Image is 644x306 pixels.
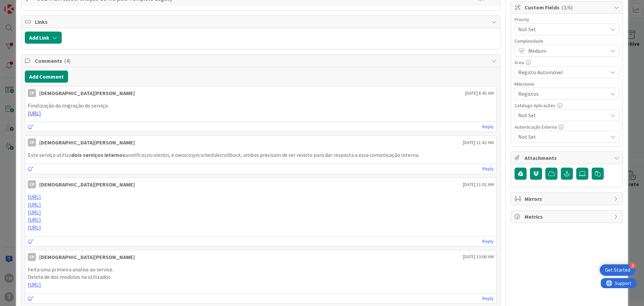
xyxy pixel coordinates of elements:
[463,139,494,146] span: [DATE] 11:42 AM
[28,209,41,216] a: [URL]
[39,89,135,97] div: [DEMOGRAPHIC_DATA][PERSON_NAME]
[525,154,610,162] span: Attachments
[28,281,41,288] a: [URL]
[28,193,41,200] a: [URL]
[39,180,135,188] div: [DEMOGRAPHIC_DATA][PERSON_NAME]
[600,264,636,276] div: Open Get Started checklist, remaining modules: 4
[515,17,619,22] div: Priority
[515,82,619,86] div: Milestone
[463,181,494,188] span: [DATE] 11:02 AM
[482,165,494,173] a: Reply
[64,57,70,64] span: ( 4 )
[71,151,125,158] strong: dois serviços internos
[28,102,494,110] p: Finalização da migração do serviço
[482,294,494,303] a: Reply
[28,273,494,281] p: Delete de dos modolos na utilizados
[515,103,619,108] div: Catalogo Aplicações
[525,213,610,221] span: Metrics
[39,253,135,261] div: [DEMOGRAPHIC_DATA][PERSON_NAME]
[28,216,41,223] a: [URL]
[28,266,494,273] p: Feita uma primeira analise ao service.
[28,253,36,261] div: CP
[35,18,488,26] span: Links
[518,68,604,77] span: Registo Automóvel
[518,89,604,98] span: Registos
[482,237,494,246] a: Reply
[463,253,494,260] span: [DATE] 10:06 AM
[525,3,610,11] span: Custom Fields
[482,123,494,131] a: Reply
[28,180,36,188] div: CP
[515,60,619,65] div: Area
[35,57,488,65] span: Comments
[630,263,636,269] div: 4
[39,138,135,146] div: [DEMOGRAPHIC_DATA][PERSON_NAME]
[28,201,41,208] a: [URL]
[561,4,573,11] span: ( 3/6 )
[515,39,619,43] div: Complexidade
[28,151,494,159] p: Este serviço utiliza a , e o , ambos precisam de ser revisto para dar resposta a essa comunicação...
[518,25,604,34] span: Not Set
[605,267,630,273] div: Get Started
[28,138,36,146] div: CP
[25,32,62,44] button: Add Link
[28,110,41,117] a: [URL]
[128,151,169,158] em: notificaçao alertas
[528,46,604,55] span: Medium
[465,90,494,97] span: [DATE] 8:45 AM
[25,71,68,83] button: Add Comment
[178,151,241,158] em: wsscasyncschedulercallback
[525,195,610,203] span: Mirrors
[28,89,36,97] div: CP
[518,132,604,141] span: Not Set
[518,111,604,120] span: Not Set
[14,1,31,9] span: Support
[28,224,41,231] a: [URL]
[515,125,619,129] div: Autenticação Externa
